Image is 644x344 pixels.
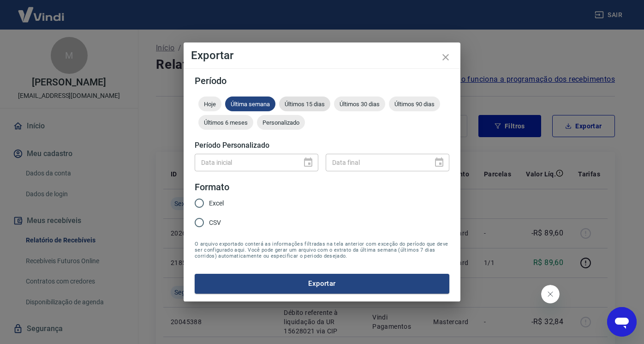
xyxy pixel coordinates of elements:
[195,181,229,194] legend: Formato
[334,101,385,108] span: Últimos 30 dias
[195,274,449,293] button: Exportar
[279,97,330,111] div: Últimos 15 dias
[541,285,560,303] iframe: Fechar mensagem
[198,115,253,130] div: Últimos 6 meses
[195,154,295,171] input: DD/MM/YYYY
[225,97,275,111] div: Última semana
[198,119,253,126] span: Últimos 6 meses
[389,97,440,111] div: Últimos 90 dias
[191,50,453,61] h4: Exportar
[334,97,385,111] div: Últimos 30 dias
[195,241,449,259] span: O arquivo exportado conterá as informações filtradas na tela anterior com exceção do período que ...
[607,307,637,337] iframe: Botão para abrir a janela de mensagens
[326,154,426,171] input: DD/MM/YYYY
[279,101,330,108] span: Últimos 15 dias
[389,101,440,108] span: Últimos 90 dias
[225,101,275,108] span: Última semana
[209,218,221,228] span: CSV
[195,76,449,85] h5: Período
[6,6,78,14] span: Olá! Precisa de ajuda?
[209,199,224,208] span: Excel
[257,115,305,130] div: Personalizado
[257,119,305,126] span: Personalizado
[195,141,449,150] h5: Período Personalizado
[198,97,221,111] div: Hoje
[435,46,457,68] button: close
[198,101,221,108] span: Hoje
